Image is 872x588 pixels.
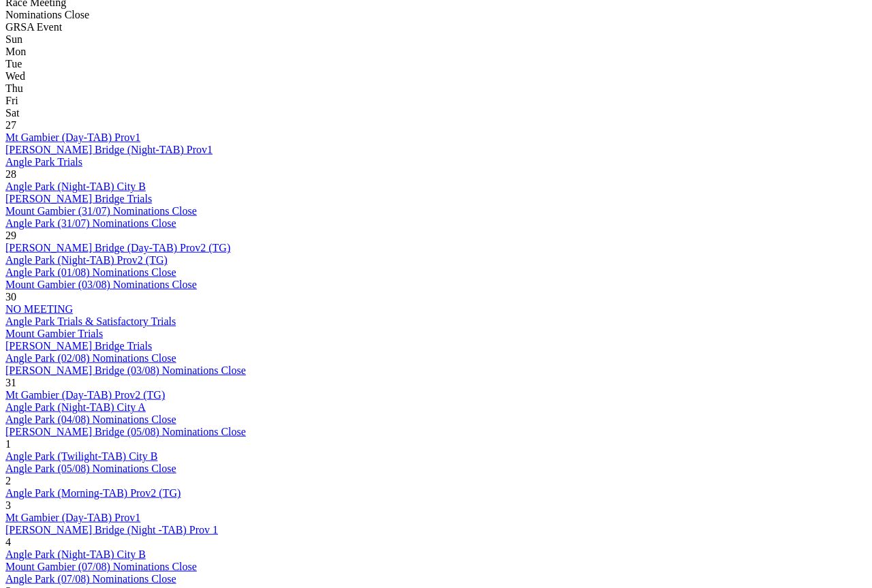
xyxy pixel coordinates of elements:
[5,328,103,339] a: Mount Gambier Trials
[5,303,73,315] a: NO MEETING
[5,119,16,131] span: 27
[5,95,867,107] div: Fri
[5,475,11,486] span: 2
[5,9,867,21] div: Nominations Close
[5,156,82,168] a: Angle Park Trials
[5,230,16,241] span: 29
[5,548,146,560] a: Angle Park (Night-TAB) City B
[5,21,867,33] div: GRSA Event
[5,512,140,523] a: Mt Gambier (Day-TAB) Prov1
[5,82,867,95] div: Thu
[5,33,867,46] div: Sun
[5,352,176,364] a: Angle Park (02/08) Nominations Close
[5,401,146,413] a: Angle Park (Night-TAB) City A
[5,438,11,450] span: 1
[5,340,152,352] a: [PERSON_NAME] Bridge Trials
[5,46,867,58] div: Mon
[5,58,867,70] div: Tue
[5,414,176,425] a: Angle Park (04/08) Nominations Close
[5,266,176,278] a: Angle Park (01/08) Nominations Close
[5,205,197,217] a: Mount Gambier (31/07) Nominations Close
[5,107,867,119] div: Sat
[5,487,181,499] a: Angle Park (Morning-TAB) Prov2 (TG)
[5,193,152,204] a: [PERSON_NAME] Bridge Trials
[5,389,165,401] a: Mt Gambier (Day-TAB) Prov2 (TG)
[5,561,197,572] a: Mount Gambier (07/08) Nominations Close
[5,499,11,511] span: 3
[5,168,16,180] span: 28
[5,426,246,437] a: [PERSON_NAME] Bridge (05/08) Nominations Close
[5,181,146,192] a: Angle Park (Night-TAB) City B
[5,536,11,548] span: 4
[5,131,140,143] a: Mt Gambier (Day-TAB) Prov1
[5,463,176,474] a: Angle Park (05/08) Nominations Close
[5,254,168,266] a: Angle Park (Night-TAB) Prov2 (TG)
[5,365,246,376] a: [PERSON_NAME] Bridge (03/08) Nominations Close
[5,144,213,155] a: [PERSON_NAME] Bridge (Night-TAB) Prov1
[5,524,218,536] a: [PERSON_NAME] Bridge (Night -TAB) Prov 1
[5,450,157,462] a: Angle Park (Twilight-TAB) City B
[5,377,16,388] span: 31
[5,70,867,82] div: Wed
[5,279,197,290] a: Mount Gambier (03/08) Nominations Close
[5,217,176,229] a: Angle Park (31/07) Nominations Close
[5,573,176,585] a: Angle Park (07/08) Nominations Close
[5,291,16,303] span: 30
[5,242,230,253] a: [PERSON_NAME] Bridge (Day-TAB) Prov2 (TG)
[5,315,176,327] a: Angle Park Trials & Satisfactory Trials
